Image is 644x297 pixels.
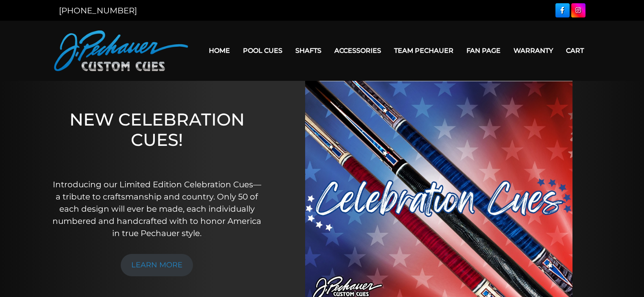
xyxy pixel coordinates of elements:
[54,30,188,71] img: Pechauer Custom Cues
[289,40,328,61] a: Shafts
[328,40,388,61] a: Accessories
[460,40,507,61] a: Fan Page
[559,40,590,61] a: Cart
[507,40,559,61] a: Warranty
[59,6,137,15] a: [PHONE_NUMBER]
[52,109,262,167] h1: NEW CELEBRATION CUES!
[202,40,236,61] a: Home
[236,40,289,61] a: Pool Cues
[52,178,262,239] p: Introducing our Limited Edition Celebration Cues—a tribute to craftsmanship and country. Only 50 ...
[388,40,460,61] a: Team Pechauer
[121,254,193,276] a: LEARN MORE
